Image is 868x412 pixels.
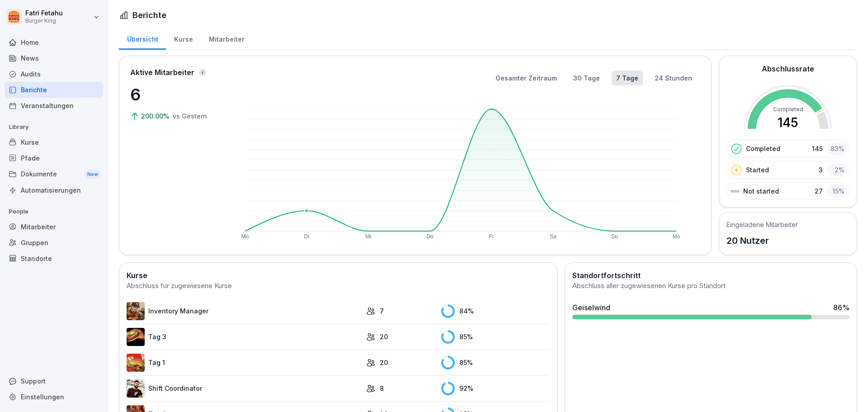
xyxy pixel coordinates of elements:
[127,302,362,320] a: Inventory Manager
[380,306,384,316] p: 7
[241,233,249,240] text: Mo
[611,233,618,240] text: So
[5,235,103,251] a: Gruppen
[441,356,550,369] div: 85 %
[130,82,221,107] p: 6
[746,144,780,153] p: Completed
[550,233,557,240] text: Sa
[380,332,388,341] p: 20
[815,186,823,196] p: 27
[746,165,769,175] p: Started
[572,281,849,291] div: Abschluss aller zugewiesenen Kurse pro Standort
[173,111,207,121] p: vs Gestern
[380,384,384,393] p: 8
[5,50,103,66] a: News
[127,354,362,372] a: Tag 1
[365,233,371,240] text: Mi
[166,27,201,50] a: Kurse
[572,270,849,281] h2: Standortfortschritt
[441,304,550,318] div: 84 %
[827,185,847,198] div: 15 %
[25,18,63,24] p: Burger King
[441,382,550,395] div: 92 %
[5,120,103,134] p: Library
[130,67,194,78] p: Aktive Mitarbeiter
[5,373,103,389] div: Support
[5,134,103,150] a: Kurse
[833,302,849,313] div: 86 %
[5,251,103,266] a: Standorte
[743,186,779,196] p: Not started
[5,66,103,82] a: Audits
[127,281,550,291] div: Abschluss für zugewiesene Kurse
[426,233,434,240] text: Do
[141,111,171,121] p: 200.00%
[5,182,103,198] a: Automatisierungen
[650,71,697,85] button: 24 Stunden
[819,165,823,175] p: 3
[827,163,847,176] div: 2 %
[441,330,550,344] div: 85 %
[569,71,604,85] button: 30 Tage
[127,354,145,372] img: kxzo5hlrfunza98hyv09v55a.png
[5,219,103,235] a: Mitarbeiter
[119,27,166,50] a: Übersicht
[127,328,145,346] img: cq6tslmxu1pybroki4wxmcwi.png
[569,298,853,323] a: Geiselwind86%
[5,389,103,405] a: Einstellungen
[762,63,814,74] h2: Abschlussrate
[127,270,550,281] h2: Kurse
[673,233,680,240] text: Mo
[812,144,823,153] p: 145
[827,142,847,155] div: 83 %
[5,34,103,50] a: Home
[132,9,166,21] h1: Berichte
[5,82,103,98] a: Berichte
[5,98,103,114] a: Veranstaltungen
[489,233,494,240] text: Fr
[572,302,610,313] div: Geiselwind
[304,233,309,240] text: Di
[201,27,252,50] a: Mitarbeiter
[380,358,388,367] p: 20
[127,379,362,398] a: Shift Coordinator
[612,71,643,85] button: 7 Tage
[5,166,103,183] div: Dokumente
[491,71,561,85] button: Gesamter Zeitraum
[127,302,145,320] img: o1h5p6rcnzw0lu1jns37xjxx.png
[726,220,798,229] h5: Eingeladene Mitarbeiter
[5,150,103,166] a: Pfade
[5,204,103,219] p: People
[127,328,362,346] a: Tag 3
[25,9,63,17] p: Fatri Fetahu
[85,169,100,180] div: New
[5,166,103,183] a: DokumenteNew
[726,234,798,247] p: 20 Nutzer
[127,379,145,398] img: q4kvd0p412g56irxfxn6tm8s.png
